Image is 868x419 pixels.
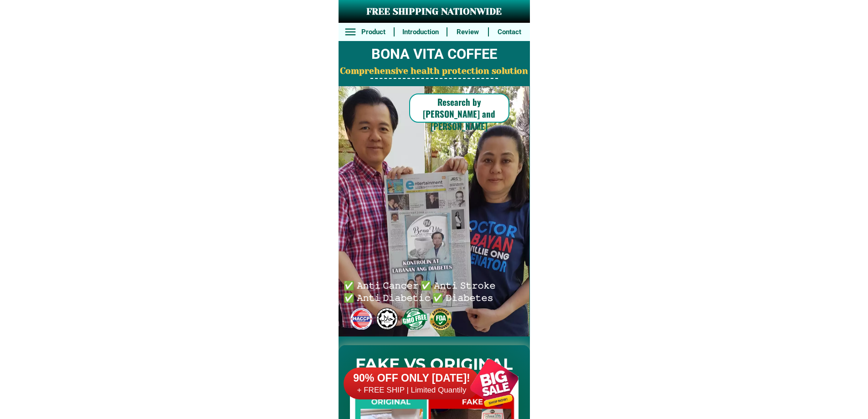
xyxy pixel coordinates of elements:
[399,27,442,37] h6: Introduction
[358,27,389,37] h6: Product
[344,372,480,385] h6: 90% OFF ONLY [DATE]!
[339,65,530,78] h2: Comprehensive health protection solution
[344,279,499,303] h6: ✅ 𝙰𝚗𝚝𝚒 𝙲𝚊𝚗𝚌𝚎𝚛 ✅ 𝙰𝚗𝚝𝚒 𝚂𝚝𝚛𝚘𝚔𝚎 ✅ 𝙰𝚗𝚝𝚒 𝙳𝚒𝚊𝚋𝚎𝚝𝚒𝚌 ✅ 𝙳𝚒𝚊𝚋𝚎𝚝𝚎𝚜
[344,385,480,395] h6: + FREE SHIP | Limited Quantily
[494,27,525,37] h6: Contact
[409,96,509,132] h6: Research by [PERSON_NAME] and [PERSON_NAME]
[339,352,530,377] h2: FAKE VS ORIGINAL
[339,44,530,65] h2: BONA VITA COFFEE
[339,5,530,19] h3: FREE SHIPPING NATIONWIDE
[452,27,483,37] h6: Review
